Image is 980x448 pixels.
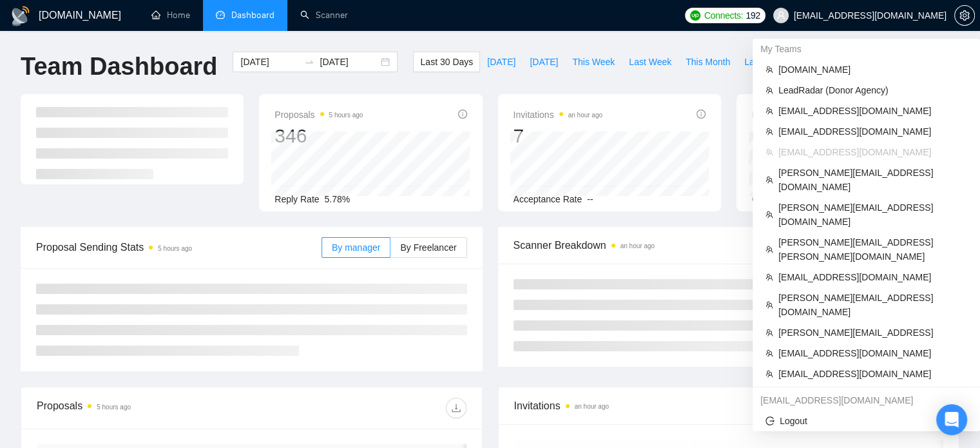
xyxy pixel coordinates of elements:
[332,242,380,253] span: By manager
[778,104,967,118] span: [EMAIL_ADDRESS][DOMAIN_NAME]
[778,235,967,264] span: [PERSON_NAME][EMAIL_ADDRESS][PERSON_NAME][DOMAIN_NAME]
[240,55,299,69] input: Start date
[765,416,774,425] span: logout
[744,55,789,69] span: Last Month
[954,10,975,21] a: setting
[697,110,706,119] span: info-circle
[765,301,773,309] span: team
[514,237,945,253] span: Scanner Breakdown
[778,145,967,159] span: [EMAIL_ADDRESS][DOMAIN_NAME]
[678,52,737,72] button: This Month
[480,52,523,72] button: [DATE]
[778,124,967,139] span: [EMAIL_ADDRESS][DOMAIN_NAME]
[765,329,773,336] span: team
[765,349,773,357] span: team
[936,404,967,435] div: Open Intercom Messenger
[778,63,967,77] span: [DOMAIN_NAME]
[575,403,609,410] time: an hour ago
[413,52,480,72] button: Last 30 Days
[514,124,602,148] div: 7
[216,10,225,19] span: dashboard
[765,107,773,115] span: team
[704,8,743,23] span: Connects:
[487,55,515,69] span: [DATE]
[565,52,622,72] button: This Week
[778,200,967,229] span: [PERSON_NAME][EMAIL_ADDRESS][DOMAIN_NAME]
[765,246,773,253] span: team
[753,39,980,59] div: My Teams
[587,194,593,204] span: --
[686,55,730,69] span: This Month
[568,112,602,119] time: an hour ago
[753,390,980,411] div: zhanat.batyrbekov@gigradar.io
[778,83,967,97] span: LeadRadar (Donor Agency)
[514,107,602,122] span: Invitations
[447,403,466,413] span: download
[10,6,31,26] img: logo
[151,10,190,21] a: homeHome
[320,55,378,69] input: End date
[620,242,655,249] time: an hour ago
[274,194,319,204] span: Reply Rate
[765,414,967,428] span: Logout
[158,245,192,252] time: 5 hours ago
[737,52,796,72] button: Last Month
[778,270,967,284] span: [EMAIL_ADDRESS][DOMAIN_NAME]
[745,8,760,23] span: 192
[776,11,785,20] span: user
[514,194,582,204] span: Acceptance Rate
[458,110,467,119] span: info-circle
[778,166,967,194] span: [PERSON_NAME][EMAIL_ADDRESS][DOMAIN_NAME]
[955,10,974,21] span: setting
[765,176,773,184] span: team
[765,66,773,73] span: team
[274,124,363,148] div: 346
[629,55,671,69] span: Last Week
[530,55,558,69] span: [DATE]
[765,211,773,219] span: team
[325,194,351,204] span: 5.78%
[400,242,456,253] span: By Freelancer
[954,5,975,26] button: setting
[778,291,967,319] span: [PERSON_NAME][EMAIL_ADDRESS][DOMAIN_NAME]
[765,148,773,156] span: team
[329,112,363,119] time: 5 hours ago
[765,86,773,94] span: team
[778,326,967,340] span: [PERSON_NAME][EMAIL_ADDRESS]
[231,10,274,21] span: Dashboard
[523,52,565,72] button: [DATE]
[514,398,944,414] span: Invitations
[572,55,615,69] span: This Week
[765,273,773,281] span: team
[97,404,131,411] time: 5 hours ago
[304,57,314,67] span: swap-right
[274,107,363,122] span: Proposals
[420,55,473,69] span: Last 30 Days
[304,57,314,67] span: to
[622,52,678,72] button: Last Week
[446,398,466,418] button: download
[37,398,251,418] div: Proposals
[690,10,700,21] img: upwork-logo.png
[36,239,322,255] span: Proposal Sending Stats
[778,346,967,360] span: [EMAIL_ADDRESS][DOMAIN_NAME]
[765,128,773,135] span: team
[300,10,348,21] a: searchScanner
[21,52,217,82] h1: Team Dashboard
[765,370,773,378] span: team
[778,367,967,381] span: [EMAIL_ADDRESS][DOMAIN_NAME]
